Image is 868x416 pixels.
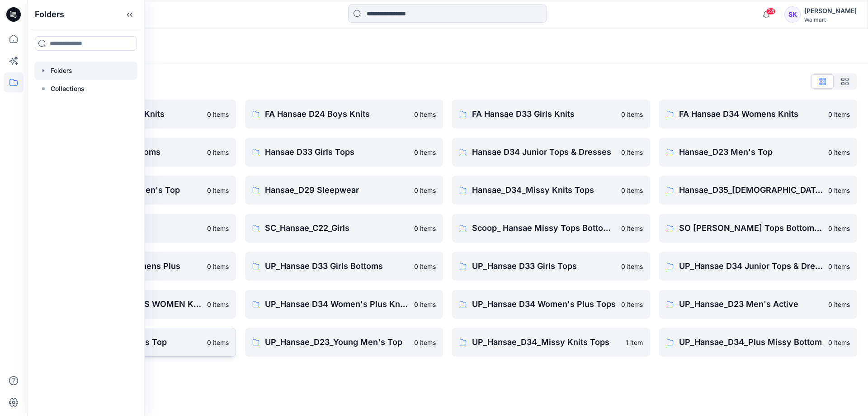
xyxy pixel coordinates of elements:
[265,260,409,273] p: UP_Hansae D33 Girls Bottoms
[472,108,616,120] p: FA Hansae D33 Girls Knits
[452,252,650,281] a: UP_Hansae D33 Girls Tops0 items
[245,100,443,129] a: FA Hansae D24 Boys Knits0 items
[679,108,823,120] p: FA Hansae D34 Womens Knits
[472,260,616,273] p: UP_Hansae D33 Girls Tops
[472,336,620,349] p: UP_Hansae_D34_Missy Knits Tops
[621,186,643,195] p: 0 items
[659,290,857,319] a: UP_Hansae_D23 Men's Active0 items
[659,328,857,357] a: UP_Hansae_D34_Plus Missy Bottom0 items
[828,186,850,195] p: 0 items
[414,338,436,347] p: 0 items
[828,224,850,233] p: 0 items
[207,300,229,309] p: 0 items
[828,338,850,347] p: 0 items
[265,336,409,349] p: UP_Hansae_D23_Young Men's Top
[679,222,823,234] p: SO [PERSON_NAME] Tops Bottoms Dresses
[245,252,443,281] a: UP_Hansae D33 Girls Bottoms0 items
[207,262,229,271] p: 0 items
[679,146,823,158] p: Hansae_D23 Men's Top
[265,222,409,234] p: SC_Hansae_C22_Girls
[828,110,850,119] p: 0 items
[265,184,409,196] p: Hansae_D29 Sleepwear
[659,100,857,129] a: FA Hansae D34 Womens Knits0 items
[245,176,443,205] a: Hansae_D29 Sleepwear0 items
[452,100,650,129] a: FA Hansae D33 Girls Knits0 items
[659,252,857,281] a: UP_Hansae D34 Junior Tops & Dresses0 items
[245,214,443,243] a: SC_Hansae_C22_Girls0 items
[414,262,436,271] p: 0 items
[207,186,229,195] p: 0 items
[452,328,650,357] a: UP_Hansae_D34_Missy Knits Tops1 item
[414,186,436,195] p: 0 items
[51,83,85,94] p: Collections
[659,138,857,167] a: Hansae_D23 Men's Top0 items
[626,338,643,347] p: 1 item
[245,328,443,357] a: UP_Hansae_D23_Young Men's Top0 items
[452,138,650,167] a: Hansae D34 Junior Tops & Dresses0 items
[621,110,643,119] p: 0 items
[621,148,643,157] p: 0 items
[245,138,443,167] a: Hansae D33 Girls Tops0 items
[207,148,229,157] p: 0 items
[472,146,616,158] p: Hansae D34 Junior Tops & Dresses
[659,214,857,243] a: SO [PERSON_NAME] Tops Bottoms Dresses0 items
[245,290,443,319] a: UP_Hansae D34 Women's Plus Knits0 items
[659,176,857,205] a: Hansae_D35_[DEMOGRAPHIC_DATA] Plus Tops & Dresses0 items
[207,110,229,119] p: 0 items
[265,146,409,158] p: Hansae D33 Girls Tops
[452,290,650,319] a: UP_Hansae D34 Women's Plus Tops0 items
[621,262,643,271] p: 0 items
[679,260,823,273] p: UP_Hansae D34 Junior Tops & Dresses
[472,222,616,234] p: Scoop_ Hansae Missy Tops Bottoms Dress
[414,148,436,157] p: 0 items
[414,300,436,309] p: 0 items
[679,336,823,349] p: UP_Hansae_D34_Plus Missy Bottom
[207,338,229,347] p: 0 items
[207,224,229,233] p: 0 items
[766,8,776,15] span: 24
[621,224,643,233] p: 0 items
[784,6,801,23] div: SK
[828,300,850,309] p: 0 items
[265,298,409,311] p: UP_Hansae D34 Women's Plus Knits
[679,184,823,196] p: Hansae_D35_[DEMOGRAPHIC_DATA] Plus Tops & Dresses
[452,176,650,205] a: Hansae_D34_Missy Knits Tops0 items
[621,300,643,309] p: 0 items
[414,110,436,119] p: 0 items
[472,184,616,196] p: Hansae_D34_Missy Knits Tops
[804,5,857,16] div: [PERSON_NAME]
[414,224,436,233] p: 0 items
[472,298,616,311] p: UP_Hansae D34 Women's Plus Tops
[452,214,650,243] a: Scoop_ Hansae Missy Tops Bottoms Dress0 items
[804,16,857,23] div: Walmart
[828,262,850,271] p: 0 items
[679,298,823,311] p: UP_Hansae_D23 Men's Active
[828,148,850,157] p: 0 items
[265,108,409,120] p: FA Hansae D24 Boys Knits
